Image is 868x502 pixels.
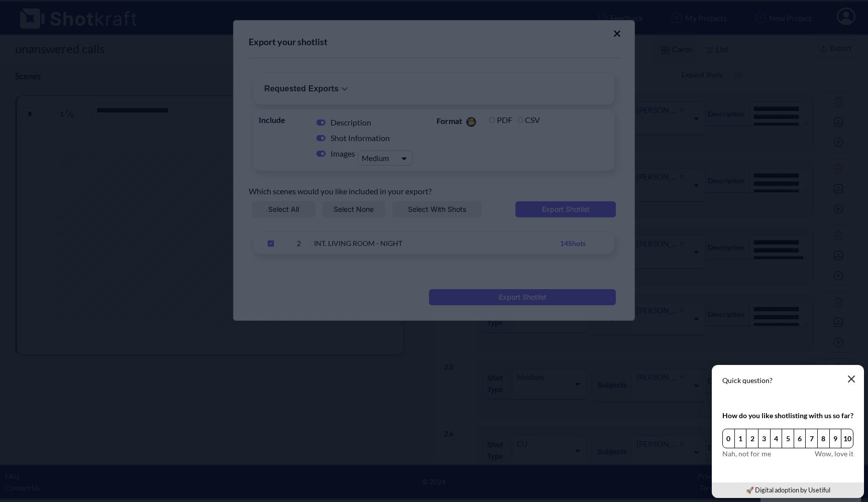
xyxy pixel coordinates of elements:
button: 0 [722,429,735,448]
span: Wow, love it [815,448,853,459]
a: 🚀 Digital adoption by Usetiful [746,486,830,494]
p: Quick question? [722,375,853,386]
button: 2 [746,429,758,448]
button: 9 [829,429,842,448]
button: 1 [734,429,747,448]
button: 8 [817,429,830,448]
button: 6 [794,429,806,448]
div: Online [8,9,93,16]
button: 5 [782,429,794,448]
button: 7 [805,429,818,448]
span: Nah, not for me [722,448,771,459]
button: 10 [841,429,853,448]
button: 3 [758,429,771,448]
button: 4 [770,429,783,448]
div: How do you like shotlisting with us so far? [722,410,853,421]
